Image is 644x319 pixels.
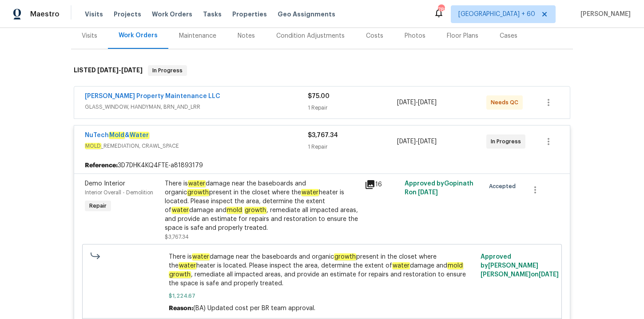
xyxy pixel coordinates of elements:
span: Approved by [PERSON_NAME] [PERSON_NAME] on [481,254,559,278]
span: Tasks [203,11,222,17]
span: [PERSON_NAME] [577,10,631,19]
div: 782 [438,5,444,14]
span: - [397,137,437,146]
div: 1 Repair [308,103,397,112]
span: [DATE] [97,67,119,73]
em: Water [129,132,149,139]
div: Maintenance [179,32,216,40]
em: water [188,180,206,187]
span: Properties [232,10,267,19]
span: GLASS_WINDOW, HANDYMAN, BRN_AND_LRR [85,102,308,111]
span: Projects [114,10,141,19]
span: [DATE] [397,138,416,145]
em: Mold [109,132,125,139]
span: Repair [86,201,110,210]
span: - [97,67,143,73]
div: Photos [405,32,425,40]
div: There is damage near the baseboards and organic present in the closet where the heater is located... [165,179,359,232]
span: [DATE] [418,99,437,106]
span: Visits [85,10,103,19]
em: water [192,253,210,260]
div: Cases [500,32,517,40]
div: 3D7DHK4KQ4FTE-a81893179 [74,158,570,173]
span: In Progress [149,66,186,75]
span: Demo Interior [85,181,125,187]
span: (BA) Updated cost per BR team approval. [193,305,315,311]
div: LISTED [DATE]-[DATE]In Progress [71,56,573,85]
span: Work Orders [152,10,192,19]
div: Notes [238,32,255,40]
span: In Progress [491,137,525,146]
em: mold [447,262,463,269]
div: Condition Adjustments [276,32,345,40]
em: water [171,207,189,214]
a: NuTechMold&Water [85,132,149,139]
em: growth [334,253,356,260]
span: [DATE] [397,99,416,106]
em: water [179,262,196,269]
span: [DATE] [121,67,143,73]
span: [DATE] [418,138,437,145]
span: $1,224.67 [169,291,476,300]
div: Work Orders [119,31,158,40]
h6: LISTED [74,65,143,76]
span: $75.00 [308,93,330,99]
span: $3,767.34 [308,132,338,138]
b: Reference: [85,161,118,170]
span: [DATE] [418,189,438,196]
span: Needs QC [491,98,522,107]
em: growth [169,271,191,278]
em: water [392,262,410,269]
span: - [397,98,437,107]
span: Geo Assignments [278,10,335,19]
span: Reason: [169,305,193,311]
div: 16 [365,179,399,190]
a: [PERSON_NAME] Property Maintenance LLC [85,93,220,99]
span: Accepted [489,182,519,191]
em: growth [244,207,266,214]
div: Visits [82,32,97,40]
em: water [301,189,319,196]
span: There is damage near the baseboards and organic present in the closet where the heater is located... [169,252,476,288]
span: [GEOGRAPHIC_DATA] + 60 [458,10,535,19]
div: Costs [366,32,383,40]
em: mold [227,207,242,214]
span: Maestro [30,10,60,19]
span: Interior Overall - Demolition [85,190,153,195]
em: growth [187,189,209,196]
em: MOLD [85,143,101,149]
span: [DATE] [539,272,559,278]
span: $3,767.34 [165,234,189,240]
div: Floor Plans [447,32,478,40]
div: 1 Repair [308,142,397,151]
span: _REMEDIATION, CRAWL_SPACE [85,142,308,150]
span: Approved by Gopinath R on [405,181,473,196]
